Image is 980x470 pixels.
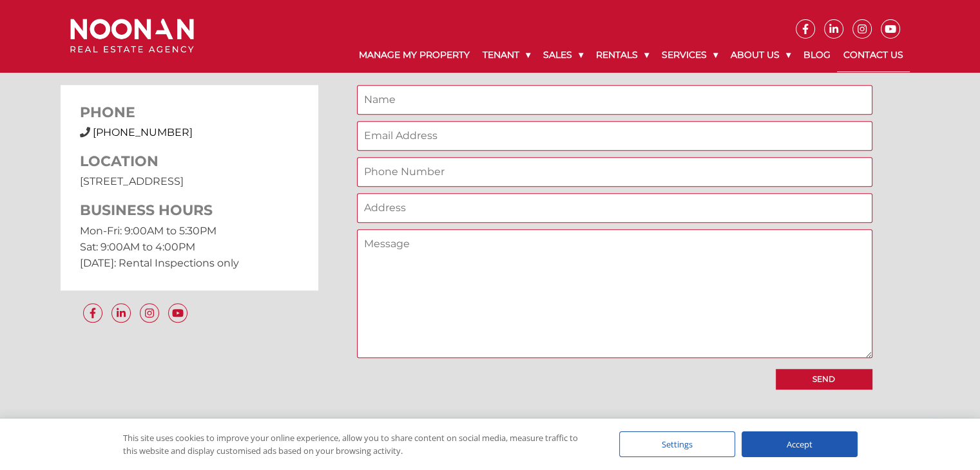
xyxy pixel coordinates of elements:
p: Mon-Fri: 9:00AM to 5:30PM [80,223,299,239]
div: Accept [742,431,858,457]
p: Sat: 9:00AM to 4:00PM [80,239,299,255]
a: Contact Us [837,39,910,72]
input: Phone Number [357,157,872,187]
form: Contact form [357,85,872,389]
p: [STREET_ADDRESS] [80,173,299,189]
a: Blog [797,39,837,71]
a: Manage My Property [352,39,476,71]
h3: BUSINESS HOURS [80,202,299,219]
input: Email Address [357,121,872,151]
a: About Us [724,39,797,71]
input: Name [357,85,872,115]
h3: LOCATION [80,153,299,170]
div: This site uses cookies to improve your online experience, allow you to share content on social me... [123,431,593,457]
img: Noonan Real Estate Agency [70,19,194,53]
a: Sales [537,39,590,71]
a: Services [655,39,724,71]
a: Rentals [590,39,655,71]
a: [PHONE_NUMBER] [93,126,193,138]
p: [DATE]: Rental Inspections only [80,255,299,271]
div: Settings [619,431,735,457]
h3: PHONE [80,104,299,121]
a: Tenant [476,39,537,71]
input: Address [357,193,872,223]
input: Send [776,369,872,390]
